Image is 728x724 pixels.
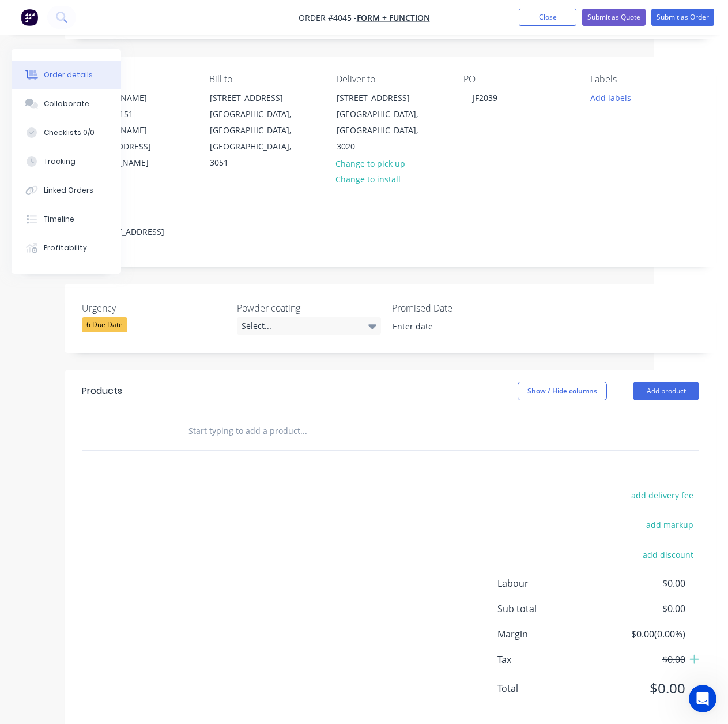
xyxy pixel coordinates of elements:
div: Improvement [85,307,146,320]
div: Select... [237,317,381,335]
button: add markup [640,517,699,532]
div: UpdateFeature updateFactory Weekly Updates - [DATE]Hi there, [12,83,219,149]
div: PO [463,74,572,85]
div: Bill to [209,74,318,85]
div: Checklists 0/0 [44,127,95,138]
span: $0.00 [600,652,685,666]
button: add discount [636,546,699,562]
span: $0.00 ( 0.00 %) [600,627,685,641]
label: Powder coating [237,301,381,315]
span: Sub total [497,602,600,616]
div: Feature update [89,236,158,249]
div: Factory Weekly Updates - [DATE] [24,112,186,125]
div: Update [24,93,60,106]
button: Submit as Order [651,9,714,26]
div: [GEOGRAPHIC_DATA], [GEOGRAPHIC_DATA], 3020 [337,106,432,155]
div: Factory Weekly Updates - [DATE] [24,184,186,196]
h1: News [99,5,135,25]
div: New featureImprovementFactory Weekly Updates - [DATE]Hey, legend there👋 [12,298,219,363]
a: Form + Function [357,12,430,23]
span: Margin [497,627,600,641]
div: Hey, Factory pro there👋 [24,198,186,211]
label: Urgency [82,301,226,315]
img: Factory [21,9,38,26]
span: News [132,389,156,397]
button: Change to install [330,171,407,187]
div: Feature update [65,93,133,106]
div: [STREET_ADDRESS][GEOGRAPHIC_DATA], [GEOGRAPHIC_DATA], 3020 [327,89,442,155]
button: Linked Orders [12,176,121,205]
input: Enter date [384,318,528,335]
div: 6 Due Date [82,317,127,332]
div: New feature [24,164,80,177]
button: Help [173,360,231,406]
div: JF2039 [463,89,507,106]
div: Labels [590,74,699,85]
input: Start typing to add a product... [188,419,418,442]
button: Tracking [12,147,121,176]
button: Add product [633,382,699,400]
div: Order details [44,70,93,80]
div: Hey, legend there👋 [24,342,186,354]
div: Close [202,5,223,25]
span: Tax [497,652,600,666]
button: Add labels [584,89,637,105]
div: Tracking [44,156,76,167]
div: Factory Weekly Updates - [DATE] [24,256,186,268]
span: Total [497,681,600,695]
button: Messages [58,360,115,406]
div: Hi there, [24,127,186,139]
button: add delivery fee [625,487,699,503]
span: $0.00 [600,602,685,616]
button: Timeline [12,205,121,234]
div: Deliver to [336,74,445,85]
div: [STREET_ADDRESS] [210,90,305,106]
img: Profile image for Maricar [191,43,212,63]
sub: From Team Factory [14,54,190,66]
button: Collaborate [12,89,121,118]
button: Close [519,9,576,26]
button: Change to pick up [330,155,412,171]
div: Profitability [44,243,87,253]
button: Submit as Quote [582,9,646,26]
iframe: Intercom live chat [689,685,716,712]
button: News [115,360,173,406]
span: Messages [67,389,107,397]
div: Products [82,384,122,398]
div: Hey, Factory pro there👋 [24,270,186,282]
div: Linked Orders [44,185,93,196]
div: [STREET_ADDRESS] [82,214,699,249]
div: New featureImprovementFactory Weekly Updates - [DATE]Hey, Factory pro there👋 [12,155,219,220]
span: Labour [497,576,600,590]
span: Home [17,389,40,397]
div: Notes [82,198,699,209]
button: Profitability [12,234,121,262]
h2: Latest [14,40,190,54]
span: $0.00 [600,576,685,590]
span: Order #4045 - [299,12,357,23]
span: $0.00 [600,678,685,699]
div: [STREET_ADDRESS] [337,90,432,106]
label: Promised Date [392,301,536,315]
div: ImprovementFeature updateFactory Weekly Updates - [DATE]Hey, Factory pro there👋 [12,226,219,292]
div: Timeline [44,214,74,224]
button: Order details [12,61,121,89]
div: Improvement [85,164,146,177]
span: Help [193,389,211,397]
div: New feature [24,307,80,320]
div: [GEOGRAPHIC_DATA], [GEOGRAPHIC_DATA], [GEOGRAPHIC_DATA], 3051 [210,106,305,171]
button: Checklists 0/0 [12,118,121,147]
div: Improvement [24,236,85,249]
button: Show / Hide columns [518,382,607,400]
div: Collaborate [44,99,89,109]
div: Factory Weekly Updates - [DATE] [24,327,186,339]
div: [STREET_ADDRESS][GEOGRAPHIC_DATA], [GEOGRAPHIC_DATA], [GEOGRAPHIC_DATA], 3051 [200,89,315,171]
